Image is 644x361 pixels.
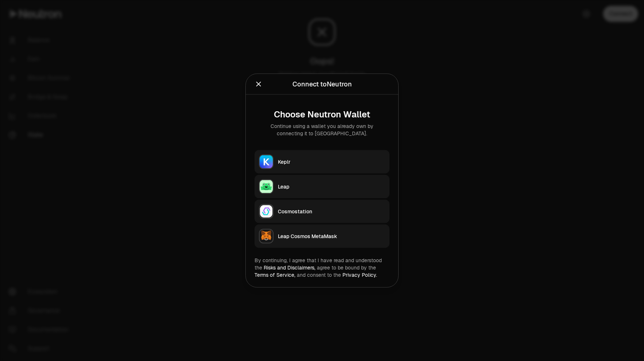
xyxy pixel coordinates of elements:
img: Cosmostation [260,205,273,218]
a: Privacy Policy. [342,272,377,278]
div: Leap Cosmos MetaMask [278,233,385,240]
button: CosmostationCosmostation [255,200,389,223]
img: Leap [260,180,273,193]
button: Leap Cosmos MetaMaskLeap Cosmos MetaMask [255,225,389,248]
div: Continue using a wallet you already own by connecting it to [GEOGRAPHIC_DATA]. [260,123,384,137]
img: Leap Cosmos MetaMask [260,230,273,243]
div: Connect to Neutron [292,79,352,89]
a: Risks and Disclaimers, [264,264,315,271]
button: Close [255,79,263,89]
div: Cosmostation [278,208,385,215]
button: KeplrKeplr [255,150,389,174]
div: Leap [278,183,385,190]
div: Choose Neutron Wallet [260,109,384,120]
div: By continuing, I agree that I have read and understood the agree to be bound by the and consent t... [255,257,389,279]
img: Keplr [260,155,273,168]
button: LeapLeap [255,175,389,198]
a: Terms of Service, [255,272,295,278]
div: Keplr [278,158,385,166]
